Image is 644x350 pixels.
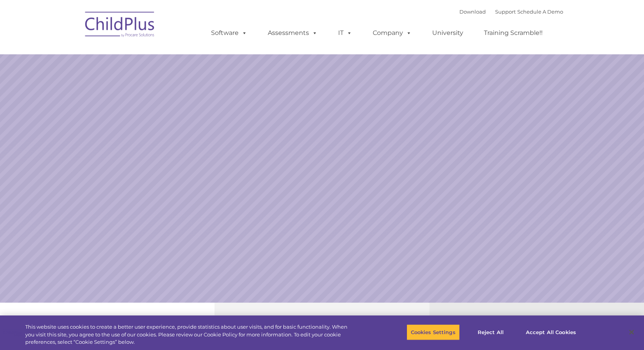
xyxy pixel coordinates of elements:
img: ChildPlus by Procare Solutions [81,6,159,45]
a: Company [365,25,419,41]
font: | [459,9,563,15]
div: This website uses cookies to create a better user experience, provide statistics about user visit... [25,323,354,346]
a: Schedule A Demo [517,9,563,15]
a: Training Scramble!! [476,25,550,41]
a: Support [495,9,516,15]
button: Close [623,324,640,341]
a: IT [330,25,360,41]
a: Assessments [260,25,325,41]
button: Accept All Cookies [522,324,580,340]
a: Download [459,9,486,15]
a: Software [203,25,255,41]
button: Cookies Settings [407,324,460,340]
a: University [424,25,471,41]
button: Reject All [466,324,515,340]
